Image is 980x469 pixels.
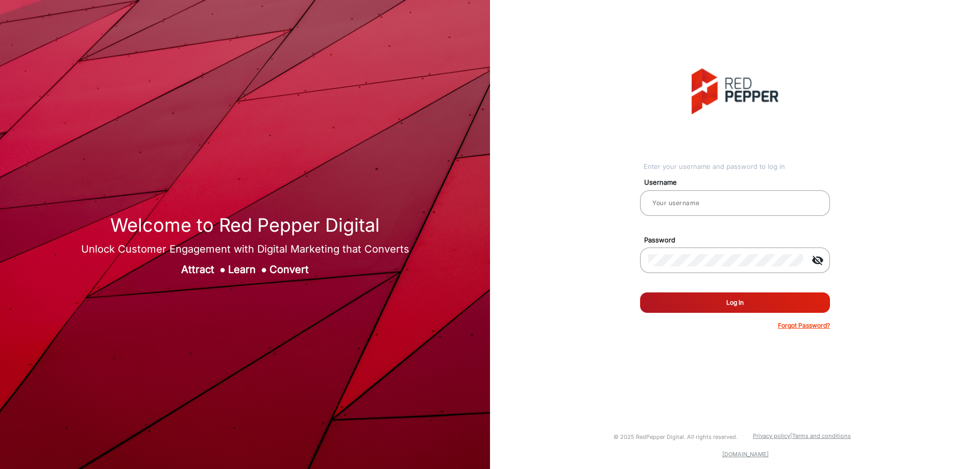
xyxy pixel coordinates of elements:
[81,241,409,257] div: Unlock Customer Engagement with Digital Marketing that Converts
[636,235,842,245] mat-label: Password
[648,197,822,209] input: Your username
[692,68,778,114] img: vmg-logo
[614,433,738,440] small: © 2025 RedPepper Digital. All rights reserved.
[81,262,409,277] div: Attract Learn Convert
[722,451,769,458] a: [DOMAIN_NAME]
[261,263,267,276] span: ●
[792,432,851,439] a: Terms and conditions
[753,432,790,439] a: Privacy policy
[805,254,830,266] mat-icon: visibility_off
[81,214,409,236] h1: Welcome to Red Pepper Digital
[219,263,226,276] span: ●
[778,321,830,330] p: Forgot Password?
[640,292,830,313] button: Log In
[636,178,842,188] mat-label: Username
[790,432,792,439] a: |
[644,162,830,172] div: Enter your username and password to log in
